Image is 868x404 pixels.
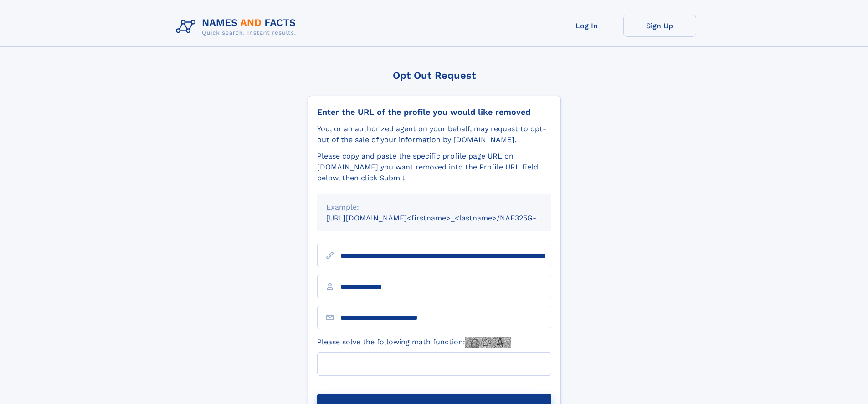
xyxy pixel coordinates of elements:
div: Opt Out Request [308,70,561,81]
a: Sign Up [623,15,696,37]
div: You, or an authorized agent on your behalf, may request to opt-out of the sale of your informatio... [317,123,551,145]
div: Example: [326,202,542,213]
a: Log In [550,15,623,37]
small: [URL][DOMAIN_NAME]<firstname>_<lastname>/NAF325G-xxxxxxxx [326,214,569,222]
div: Please copy and paste the specific profile page URL on [DOMAIN_NAME] you want removed into the Pr... [317,151,551,184]
div: Enter the URL of the profile you would like removed [317,107,551,117]
img: Logo Names and Facts [172,15,303,39]
label: Please solve the following math function: [317,337,511,348]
